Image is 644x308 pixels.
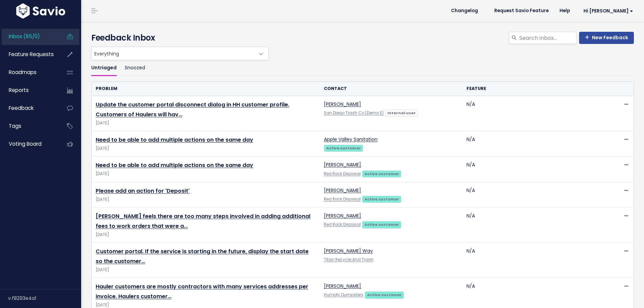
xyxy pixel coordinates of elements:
td: N/A [462,182,605,207]
a: Help [554,6,575,16]
td: N/A [462,131,605,157]
span: Everything [91,47,269,60]
a: Active customer [362,195,401,202]
a: [PERSON_NAME] [324,212,361,219]
strong: Active customer [364,171,399,176]
input: Search inbox... [519,32,576,44]
strong: Active customer [326,145,361,151]
a: Hauler customers are mostly contractors with many services addresses per invoice. Haulers customer… [96,283,308,300]
span: [DATE] [96,170,316,177]
span: Voting Board [9,140,42,147]
a: Need to be able to add multiple actions on the same day [96,136,253,144]
a: San Diego Trash Co (Demo S) [324,110,384,116]
div: v.f8293e4a1 [8,289,81,307]
span: [DATE] [96,145,316,152]
a: Humpty Dumpsters [324,292,363,298]
span: Tags [9,122,21,129]
a: Internal user [385,109,418,116]
span: Feedback [9,104,33,112]
a: Titan Recycle And Trash [324,257,374,262]
a: [PERSON_NAME] [324,101,361,108]
td: N/A [462,243,605,278]
a: Active customer [362,221,401,228]
a: [PERSON_NAME] Way [324,247,373,254]
span: [DATE] [96,231,316,238]
a: Feature Requests [2,47,56,62]
a: Red Rock Disposal [324,171,361,176]
a: Untriaged [91,60,117,76]
a: Reports [2,82,56,98]
span: Changelog [451,8,478,13]
span: Everything [92,47,255,60]
a: Request Savio Feature [489,6,554,16]
a: Tags [2,118,56,134]
a: [PERSON_NAME] [324,283,361,289]
span: Hi [PERSON_NAME] [583,8,633,14]
h4: Feedback Inbox [91,32,634,44]
strong: Active customer [367,292,402,298]
a: Active customer [365,291,404,298]
a: [PERSON_NAME] feels there are too many steps involved in adding additional fees to work orders th... [96,212,310,230]
a: [PERSON_NAME] [324,161,361,168]
a: Customer portal. If the service is starting in the future, display the start date so the customer… [96,247,309,265]
a: Inbox (65/0) [2,29,56,44]
th: Problem [92,82,320,96]
td: N/A [462,208,605,243]
a: New Feedback [579,32,634,44]
a: Snoozed [125,60,145,76]
a: Red Rock Disposal [324,196,361,202]
span: [DATE] [96,266,316,274]
span: Reports [9,87,29,94]
td: N/A [462,96,605,131]
th: Contact [320,82,462,96]
td: N/A [462,157,605,182]
a: Need to be able to add multiple actions on the same day [96,161,253,169]
a: Voting Board [2,136,56,152]
a: Hi [PERSON_NAME] [575,6,639,16]
a: Roadmaps [2,65,56,80]
strong: Active customer [364,196,399,202]
a: [PERSON_NAME] [324,187,361,194]
a: Active customer [324,144,363,151]
th: Feature [462,82,605,96]
ul: Filter feature requests [91,60,634,76]
strong: Active customer [364,222,399,227]
strong: Internal user [387,110,416,116]
img: logo-white.9d6f32f41409.svg [15,3,67,19]
a: Update the customer portal disconnect dialog in HH customer profile. Customers of Haulers will hav… [96,101,289,118]
span: Inbox (65/0) [9,33,40,40]
span: [DATE] [96,196,316,203]
a: Active customer [362,170,401,177]
span: Feature Requests [9,51,54,58]
a: Red Rock Disposal [324,222,361,227]
a: Feedback [2,100,56,116]
a: Please add an action for 'Deposit' [96,187,190,195]
span: [DATE] [96,120,316,127]
span: Roadmaps [9,69,37,76]
a: Apple Valley Sanitation [324,136,378,143]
